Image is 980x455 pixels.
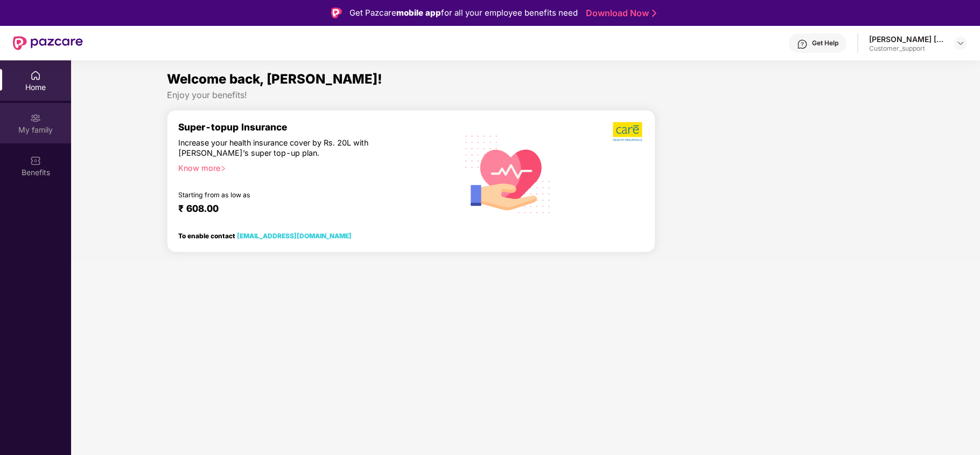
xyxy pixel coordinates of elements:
[30,113,41,123] img: svg+xml;base64,PHN2ZyB3aWR0aD0iMjAiIGhlaWdodD0iMjAiIHZpZXdCb3g9IjAgMCAyMCAyMCIgZmlsbD0ibm9uZSIgeG...
[797,39,808,50] img: svg+xml;base64,PHN2ZyBpZD0iSGVscC0zMngzMiIgeG1sbnM9Imh0dHA6Ly93d3cudzMub3JnLzIwMDAvc3ZnIiB3aWR0aD...
[457,121,559,226] img: svg+xml;base64,PHN2ZyB4bWxucz0iaHR0cDovL3d3dy53My5vcmcvMjAwMC9zdmciIHhtbG5zOnhsaW5rPSJodHRwOi8vd3...
[652,8,656,19] img: Stroke
[178,121,450,133] div: Super-topup Insurance
[331,8,342,18] img: Logo
[349,6,578,19] div: Get Pazcare for all your employee benefits need
[30,155,41,166] img: svg+xml;base64,PHN2ZyBpZD0iQmVuZWZpdHMiIHhtbG5zPSJodHRwOi8vd3d3LnczLm9yZy8yMDAwL3N2ZyIgd2lkdGg9Ij...
[167,71,382,87] span: Welcome back, [PERSON_NAME]!
[178,232,352,239] div: To enable contact
[956,39,965,47] img: svg+xml;base64,PHN2ZyBpZD0iRHJvcGRvd24tMzJ4MzIiIHhtbG5zPSJodHRwOi8vd3d3LnczLm9yZy8yMDAwL3N2ZyIgd2...
[812,39,838,47] div: Get Help
[178,203,439,216] div: ₹ 608.00
[586,8,653,19] a: Download Now
[869,44,944,53] div: Customer_support
[178,191,404,198] div: Starting from as low as
[613,121,643,142] img: b5dec4f62d2307b9de63beb79f102df3.png
[396,8,441,18] strong: mobile app
[237,232,352,240] a: [EMAIL_ADDRESS][DOMAIN_NAME]
[869,34,944,44] div: [PERSON_NAME] [PERSON_NAME]
[178,137,403,158] div: Increase your health insurance cover by Rs. 20L with [PERSON_NAME]’s super top-up plan.
[30,70,41,81] img: svg+xml;base64,PHN2ZyBpZD0iSG9tZSIgeG1sbnM9Imh0dHA6Ly93d3cudzMub3JnLzIwMDAvc3ZnIiB3aWR0aD0iMjAiIG...
[178,163,444,170] div: Know more
[220,166,226,171] span: right
[13,36,83,50] img: New Pazcare Logo
[167,89,885,101] div: Enjoy your benefits!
